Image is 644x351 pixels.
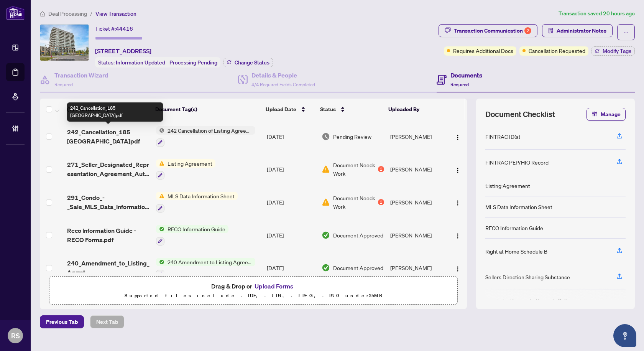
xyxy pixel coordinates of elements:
[378,166,384,172] div: 1
[11,330,20,341] span: RS
[485,247,547,255] div: Right at Home Schedule B
[333,231,383,239] span: Document Approved
[387,153,448,186] td: [PERSON_NAME]
[251,82,315,87] span: 4/4 Required Fields Completed
[95,24,133,33] div: Ticket #:
[485,158,549,166] div: FINTRAC PEP/HIO Record
[559,9,635,18] article: Transaction saved 20 hours ago
[450,82,469,87] span: Required
[387,252,448,285] td: [PERSON_NAME]
[67,193,149,211] span: 291_Condo_-_Sale_MLS_Data_Information_Form_-_PropTx-[PERSON_NAME].pdf
[49,277,457,305] span: Drag & Drop orUpload FormsSupported files include .PDF, .JPG, .JPEG, .PNG under25MB
[485,132,520,141] div: FINTRAC ID(s)
[156,126,164,135] img: Status Icon
[485,273,570,281] div: Sellers Direction Sharing Substance
[90,315,124,328] button: Next Tab
[54,82,73,87] span: Required
[264,186,319,219] td: [DATE]
[263,99,317,120] th: Upload Date
[485,181,530,190] div: Listing Agreement
[542,24,613,37] button: Administrator Notes
[591,46,635,56] button: Modify Tags
[613,324,636,347] button: Open asap
[529,46,585,55] span: Cancellation Requested
[601,108,621,120] span: Manage
[67,127,149,146] span: 242_Cancellation_185 [GEOGRAPHIC_DATA]pdf
[385,99,445,120] th: Uploaded By
[156,192,164,200] img: Status Icon
[90,9,92,18] li: /
[211,281,296,291] span: Drag & Drop or
[455,200,461,206] img: Logo
[452,229,464,241] button: Logo
[387,120,448,153] td: [PERSON_NAME]
[333,161,376,178] span: Document Needs Work
[95,46,151,56] span: [STREET_ADDRESS]
[40,25,89,61] img: IMG-N12285224_1.jpg
[164,258,255,266] span: 240 Amendment to Listing Agreement - Authority to Offer for Sale Price Change/Extension/Amendment(s)
[67,102,163,122] div: 242_Cancellation_185 [GEOGRAPHIC_DATA]pdf
[264,120,319,153] td: [DATE]
[452,163,464,175] button: Logo
[387,219,448,252] td: [PERSON_NAME]
[454,25,531,37] div: Transaction Communication
[156,225,164,233] img: Status Icon
[264,252,319,285] td: [DATE]
[264,219,319,252] td: [DATE]
[586,108,626,121] button: Manage
[156,159,215,180] button: Status IconListing Agreement
[116,25,133,32] span: 44416
[156,258,164,266] img: Status Icon
[64,99,152,120] th: (7) File Name
[54,291,453,300] p: Supported files include .PDF, .JPG, .JPEG, .PNG under 25 MB
[46,316,78,328] span: Previous Tab
[317,99,385,120] th: Status
[387,186,448,219] td: [PERSON_NAME]
[95,57,220,68] div: Status:
[156,126,255,147] button: Status Icon242 Cancellation of Listing Agreement - Authority to Offer for Sale
[67,160,149,178] span: 271_Seller_Designated_Representation_Agreement_Authority_to_Offer_for_Sale__2__-_PropTx-[PERSON_N...
[455,266,461,272] img: Logo
[164,225,228,233] span: RECO Information Guide
[485,224,543,232] div: RECO Information Guide
[333,194,376,211] span: Document Needs Work
[524,27,531,34] div: 2
[455,233,461,239] img: Logo
[485,203,552,211] div: MLS Data Information Sheet
[485,109,555,120] span: Document Checklist
[264,153,319,186] td: [DATE]
[450,71,482,80] h4: Documents
[54,71,108,80] h4: Transaction Wizard
[156,159,164,168] img: Status Icon
[557,25,606,37] span: Administrator Notes
[6,6,25,20] img: logo
[251,71,315,80] h4: Details & People
[439,24,537,37] button: Transaction Communication2
[322,198,330,206] img: Document Status
[40,315,84,328] button: Previous Tab
[164,192,238,200] span: MLS Data Information Sheet
[322,165,330,173] img: Document Status
[266,105,296,114] span: Upload Date
[322,264,330,272] img: Document Status
[40,11,45,16] span: home
[152,99,263,120] th: Document Tag(s)
[67,259,149,277] span: 240_Amendment_to_Listing_Agrmt_-_Price_Change_Extension_Amendment__A__-_PropTx-[PERSON_NAME].pdf
[455,134,461,140] img: Logo
[452,130,464,143] button: Logo
[164,159,215,168] span: Listing Agreement
[156,192,238,213] button: Status IconMLS Data Information Sheet
[252,281,296,291] button: Upload Forms
[452,262,464,274] button: Logo
[223,58,273,67] button: Change Status
[333,264,383,272] span: Document Approved
[95,10,136,17] span: View Transaction
[333,132,371,141] span: Pending Review
[378,199,384,205] div: 1
[116,59,217,66] span: Information Updated - Processing Pending
[455,167,461,173] img: Logo
[48,10,87,17] span: Deal Processing
[235,60,269,65] span: Change Status
[320,105,336,114] span: Status
[164,126,255,135] span: 242 Cancellation of Listing Agreement - Authority to Offer for Sale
